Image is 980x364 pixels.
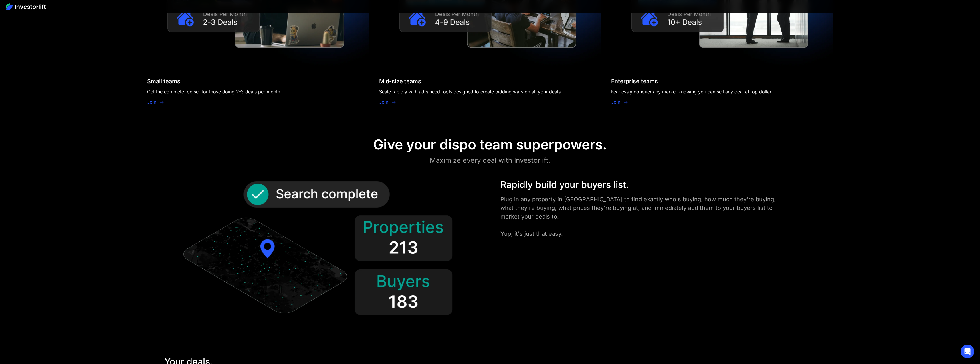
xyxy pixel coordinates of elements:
[379,88,562,96] div: Scale rapidly with advanced tools designed to create bidding wars on all your deals.
[147,88,282,96] div: Get the complete toolset for those doing 2-3 deals per month.
[147,99,156,105] a: Join
[961,345,974,358] div: Open Intercom Messenger
[500,178,784,192] div: Rapidly build your buyers list.
[147,78,180,85] div: Small teams
[611,88,773,96] div: Fearlessly conquer any market knowing you can sell any deal at top dollar.
[611,78,658,85] div: Enterprise teams
[430,155,550,166] div: Maximize every deal with Investorlift.
[500,195,784,238] div: Plug in any property in [GEOGRAPHIC_DATA] to find exactly who's buying, how much they're buying, ...
[373,136,607,153] div: Give your dispo team superpowers.
[379,78,421,85] div: Mid-size teams
[379,99,388,105] a: Join
[611,99,620,105] a: Join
